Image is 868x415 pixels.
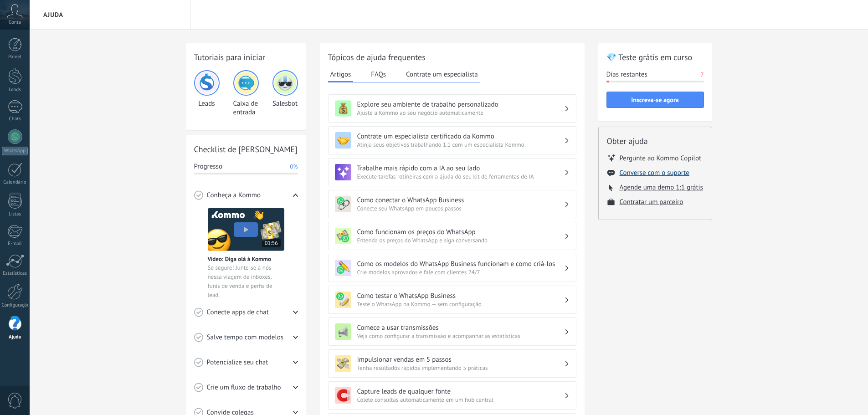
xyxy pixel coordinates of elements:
h3: Explore seu ambiente de trabalho personalizado [357,100,564,109]
span: Inscreva-se agora [631,97,678,103]
h3: Como os modelos do WhatsApp Business funcionam e como criá-los [357,260,564,268]
div: Caixa de entrada [233,70,259,117]
div: Painel [2,54,28,60]
h2: Tópicos de ajuda frequentes [328,51,576,63]
span: Vídeo: Diga olá à Kommo [208,255,271,263]
div: Configurações [2,302,28,308]
img: Meet video [208,208,284,251]
span: 0% [290,162,298,171]
h3: Como funcionam os preços do WhatsApp [357,228,564,236]
h2: Obter ajuda [607,135,704,147]
span: Progresso [194,162,222,171]
div: Leads [2,87,28,93]
button: Agende uma demo 1:1 grátis [620,183,703,192]
span: Crie um fluxo de trabalho [207,383,281,392]
h3: Contrate um especialista certificado da Kommo [357,132,564,141]
button: Contrate um especialista [404,67,480,81]
h3: Como conectar o WhatsApp Business [357,196,564,205]
button: Pergunte ao Kommo Copilot [620,154,702,163]
span: Tenha resultados rápidos implementando 5 práticas [357,364,564,372]
h3: Impulsionar vendas em 5 passos [357,355,564,364]
span: Conecte seu WhatsApp em poucos passos [357,205,564,212]
span: Potencialize seu chat [207,358,268,367]
span: Veja como configurar a transmissão e acompanhar as estatísticas [357,332,564,340]
span: Conheça a Kommo [207,191,261,200]
span: Entenda os preços do WhatsApp e siga conversando [357,236,564,244]
span: Conecte apps de chat [207,308,269,317]
div: Ajuda [2,334,28,340]
span: Se segure! Junte-se à nós nessa viagem de inboxes, funis de venda e perfis de lead. [208,263,284,300]
h3: Capture leads de qualquer fonte [357,387,564,396]
button: FAQs [369,67,388,81]
span: Salve tempo com modelos [207,333,284,342]
h2: 💎 Teste grátis em curso [606,51,704,63]
div: Chats [2,116,28,122]
span: Atinja seus objetivos trabalhando 1:1 com um especialista Kommo [357,141,564,149]
span: Dias restantes [606,70,647,79]
span: Execute tarefas rotineiras com a ajuda do seu kit de ferramentas de IA [357,173,564,180]
h3: Como testar o WhatsApp Business [357,292,564,300]
div: Salesbot [272,70,298,117]
h3: Comece a usar transmissões [357,323,564,332]
button: Converse com o suporte [620,169,689,177]
div: WhatsApp [2,147,28,155]
button: Inscreva-se agora [606,92,704,108]
span: Colete consultas automaticamente em um hub central [357,396,564,404]
h3: Trabalhe mais rápido com a IA ao seu lado [357,164,564,173]
button: Artigos [328,67,354,82]
div: Estatísticas [2,271,28,277]
div: Calendário [2,179,28,185]
span: Teste o WhatsApp na Kommo — sem configuração [357,300,564,308]
span: Ajuste a Kommo ao seu negócio automaticamente [357,109,564,117]
span: Crie modelos aprovados e fale com clientes 24/7 [357,268,564,276]
h2: Tutoriais para iniciar [194,51,298,63]
div: Listas [2,211,28,217]
button: Contratar um parceiro [620,198,683,206]
span: 7 [700,70,704,79]
h2: Checklist de [PERSON_NAME] [194,143,298,155]
div: E-mail [2,241,28,247]
div: Leads [194,70,220,117]
span: Conta [9,20,21,26]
